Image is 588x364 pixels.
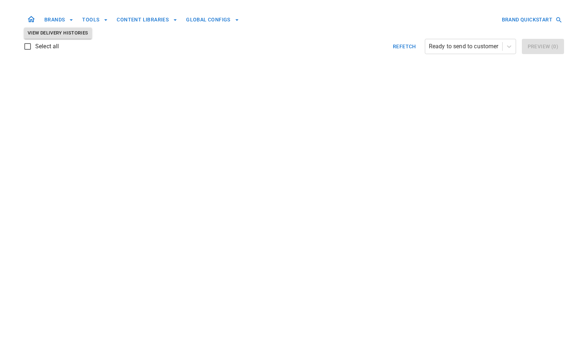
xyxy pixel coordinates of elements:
[41,13,76,26] button: BRANDS
[114,13,180,26] button: CONTENT LIBRARIES
[24,28,92,39] button: View Delivery Histories
[183,13,242,26] button: GLOBAL CONFIGS
[390,39,419,54] button: Refetch
[79,13,111,26] button: TOOLS
[499,13,564,26] button: BRAND QUICKSTART
[35,42,59,51] span: Select all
